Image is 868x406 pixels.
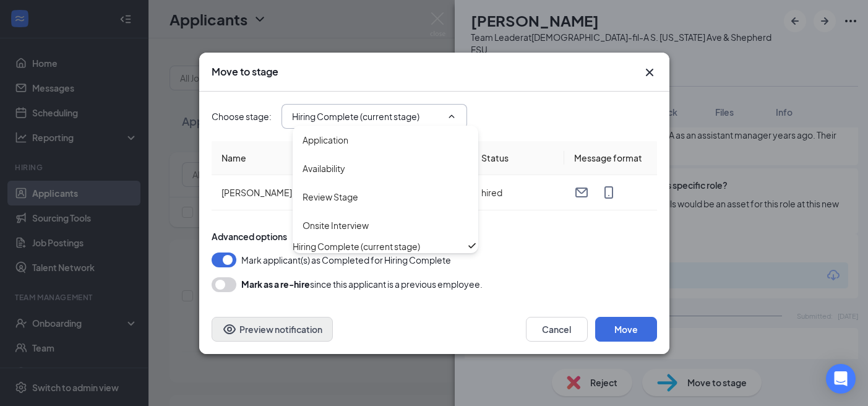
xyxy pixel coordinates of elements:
div: Application [303,133,348,147]
svg: MobileSms [601,185,616,200]
span: [PERSON_NAME] [221,187,292,198]
svg: ChevronUp [447,111,457,121]
div: Review Stage [303,190,358,204]
button: Preview notificationEye [212,317,333,342]
span: Choose stage : [212,110,272,123]
button: Move [595,317,657,342]
div: Advanced options [212,230,657,243]
h3: Move to stage [212,65,278,79]
span: Mark applicant(s) as Completed for Hiring Complete [241,253,451,267]
div: Open Intercom Messenger [826,364,856,394]
div: Availability [303,162,345,175]
th: Status [471,141,564,175]
b: Mark as a re-hire [241,279,310,290]
svg: Checkmark [466,240,478,252]
div: Hiring Complete (current stage) [293,240,420,253]
th: Message format [564,141,657,175]
svg: Email [574,185,589,200]
button: Close [642,65,657,80]
svg: Cross [642,65,657,80]
svg: Eye [222,322,237,337]
th: Name [212,141,471,175]
button: Cancel [526,317,588,342]
div: Onsite Interview [303,218,369,232]
td: hired [471,175,564,210]
div: since this applicant is a previous employee. [241,277,483,291]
